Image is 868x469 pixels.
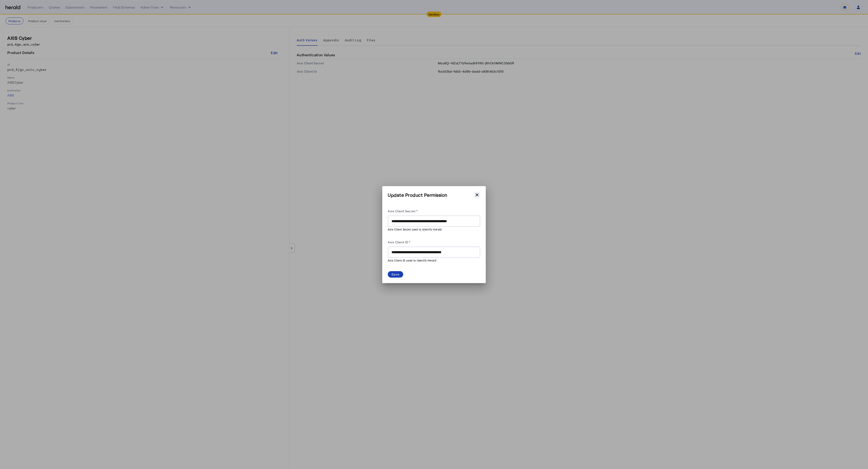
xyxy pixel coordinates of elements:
button: Save [388,271,403,278]
mat-hint: Axis Client Secret used to identify Herald [388,227,477,232]
label: Axis Client Secret * [388,209,418,213]
label: Axis Client ID * [388,240,410,244]
h3: Update Product Permission [388,192,447,198]
mat-hint: Axis Client ID used to identify Herald [388,258,477,263]
div: Save [391,272,400,277]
